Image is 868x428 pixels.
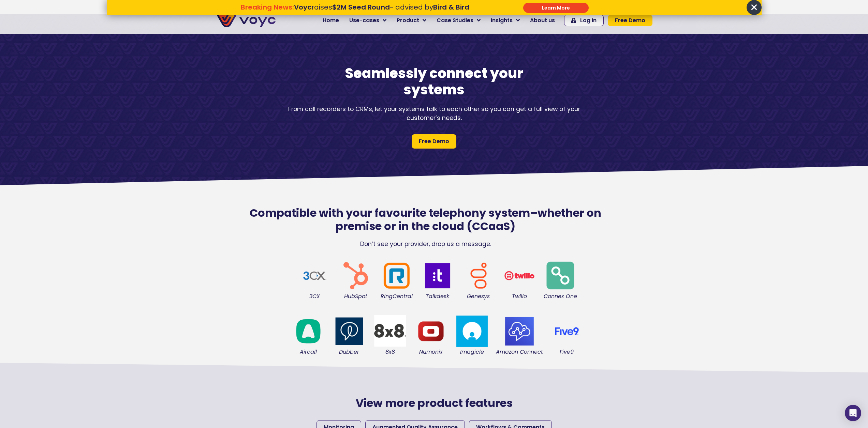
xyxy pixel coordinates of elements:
[433,2,469,12] strong: Bird & Bird
[397,16,419,25] span: Product
[281,105,588,123] p: From call recorders to CRMs, let your systems talk to each other so you can get a full view of yo...
[502,293,536,300] figcaption: Twilio
[233,240,618,248] p: Don’t see your provider, drop us a message.
[344,14,392,27] a: Use-cases
[216,14,276,27] img: voyc-full-logo
[543,293,577,300] figcaption: Connex One
[301,397,567,410] h2: View more product features
[530,16,555,25] span: About us
[339,293,373,300] figcaption: HubSpot
[392,14,431,27] a: Product
[523,3,589,13] div: Submit
[315,65,554,98] h1: Seamlessly connect your systems
[580,18,597,23] span: Log In
[564,15,604,26] a: Log In
[419,137,449,146] span: Free Demo
[291,348,325,356] figcaption: Aircall
[294,2,311,12] strong: Voyc
[525,14,560,27] a: About us
[332,348,366,356] figcaption: Dubber
[461,293,496,300] figcaption: Genesys
[233,207,618,233] h2: Compatible with your favourite telephony system–whether on premise or in the cloud (CCaaS)
[421,259,455,293] img: logo
[414,348,448,356] figcaption: Numonix
[294,2,469,12] span: raises - advised by
[380,293,414,300] figcaption: RingCentral
[550,348,584,356] figcaption: Five9
[412,134,456,149] a: Free Demo
[323,16,339,25] span: Home
[241,2,294,12] strong: Breaking News:
[291,314,325,348] img: logo
[496,348,543,356] figcaption: Amazon Connect
[615,18,645,23] span: Free Demo
[349,16,379,25] span: Use-cases
[437,16,473,25] span: Case Studies
[431,14,486,27] a: Case Studies
[486,14,525,27] a: Insights
[206,3,504,19] div: Breaking News: Voyc raises $2M Seed Round - advised by Bird & Bird
[502,259,536,293] img: Twilio logo
[608,15,652,26] a: Free Demo
[421,293,455,300] figcaption: Talkdesk
[298,293,332,300] figcaption: 3CX
[491,16,513,25] span: Insights
[455,348,489,356] figcaption: Imagicle
[373,348,407,356] figcaption: 8x8
[845,405,861,421] div: Open Intercom Messenger
[318,14,344,27] a: Home
[332,2,390,12] strong: $2M Seed Round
